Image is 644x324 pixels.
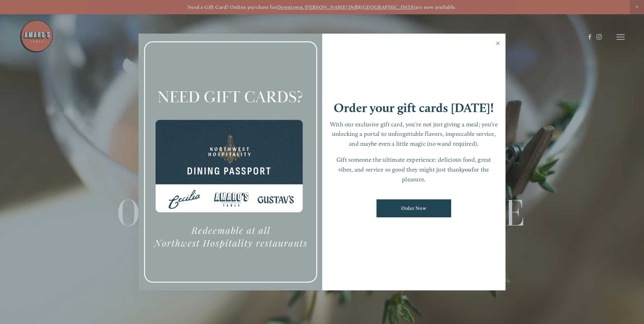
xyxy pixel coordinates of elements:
[462,166,472,173] em: you
[329,120,499,149] p: With our exclusive gift card, you’re not just giving a meal; you’re unlocking a portal to unforge...
[376,199,451,217] a: Order Now
[334,102,494,114] h1: Order your gift cards [DATE]!
[491,35,504,54] a: Close
[329,155,499,184] p: Gift someone the ultimate experience: delicious food, great vibes, and service so good they might...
